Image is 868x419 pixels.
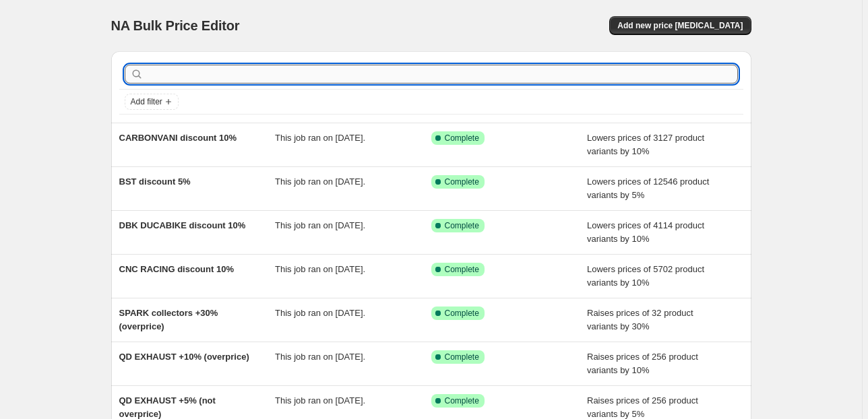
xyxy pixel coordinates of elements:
span: QD EXHAUST +5% (not overprice) [119,395,216,419]
span: This job ran on [DATE]. [275,176,365,187]
span: This job ran on [DATE]. [275,308,365,318]
span: SPARK collectors +30% (overprice) [119,308,218,331]
span: Complete [445,352,479,362]
span: This job ran on [DATE]. [275,220,365,230]
span: Lowers prices of 4114 product variants by 10% [587,220,704,244]
span: This job ran on [DATE]. [275,264,365,274]
span: Complete [445,176,479,187]
span: Lowers prices of 12546 product variants by 5% [587,176,709,200]
span: Lowers prices of 3127 product variants by 10% [587,133,704,156]
span: BST discount 5% [119,176,191,187]
span: Complete [445,395,479,406]
span: Complete [445,133,479,143]
span: Raises prices of 256 product variants by 5% [587,395,698,419]
span: CARBONVANI discount 10% [119,133,237,143]
span: Raises prices of 256 product variants by 10% [587,352,698,375]
span: CNC RACING discount 10% [119,264,234,274]
span: DBK DUCABIKE discount 10% [119,220,246,230]
span: This job ran on [DATE]. [275,352,365,362]
span: Complete [445,264,479,275]
span: This job ran on [DATE]. [275,133,365,143]
span: Add filter [131,96,162,107]
button: Add filter [125,94,179,110]
span: Raises prices of 32 product variants by 30% [587,308,693,331]
span: NA Bulk Price Editor [111,18,240,33]
span: Complete [445,308,479,319]
span: Add new price [MEDICAL_DATA] [617,20,743,31]
span: Complete [445,220,479,231]
button: Add new price [MEDICAL_DATA] [609,16,751,35]
span: This job ran on [DATE]. [275,395,365,406]
span: Lowers prices of 5702 product variants by 10% [587,264,704,288]
span: QD EXHAUST +10% (overprice) [119,352,249,362]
